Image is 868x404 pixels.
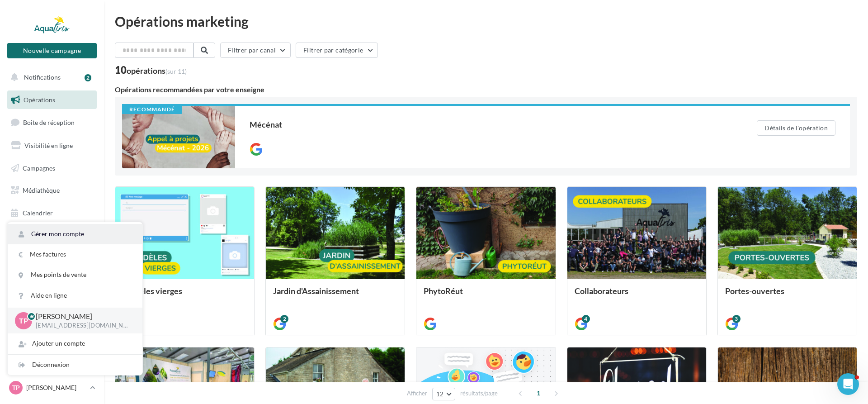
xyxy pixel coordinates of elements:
[5,181,99,200] a: Médiathèque
[24,73,61,81] span: Notifications
[407,389,427,398] span: Afficher
[531,386,546,400] span: 1
[115,86,857,93] div: Opérations recommandées par votre enseigne
[250,120,721,128] div: Mécénat
[5,90,99,109] a: Opérations
[436,390,444,398] span: 12
[115,14,857,28] div: Opérations marketing
[424,286,548,304] div: PhytoRéut
[5,113,99,132] a: Boîte de réception
[8,285,142,306] a: Aide en ligne
[582,315,590,323] div: 4
[575,286,699,304] div: Collaborateurs
[732,315,741,323] div: 3
[432,388,455,400] button: 12
[115,65,187,75] div: 10
[296,43,378,58] button: Filtrer par catégorie
[23,119,75,126] span: Boîte de réception
[8,265,142,285] a: Mes points de vente
[24,96,55,104] span: Opérations
[12,383,20,392] span: TP
[24,142,73,149] span: Visibilité en ligne
[5,159,99,178] a: Campagnes
[127,67,187,75] div: opérations
[7,379,97,396] a: TP [PERSON_NAME]
[23,186,60,194] span: Médiathèque
[23,209,53,217] span: Calendrier
[8,244,142,265] a: Mes factures
[8,355,142,375] div: Déconnexion
[122,106,182,114] div: Recommandé
[123,286,247,304] div: Modèles vierges
[19,315,28,326] span: TP
[460,389,498,398] span: résultats/page
[85,74,91,81] div: 2
[36,311,128,322] p: [PERSON_NAME]
[273,286,397,304] div: Jardin d'Assainissement
[26,383,86,392] p: [PERSON_NAME]
[8,333,142,354] div: Ajouter un compte
[5,68,95,87] button: Notifications 2
[220,43,291,58] button: Filtrer par canal
[165,67,187,75] span: (sur 11)
[725,286,849,304] div: Portes-ouvertes
[5,136,99,155] a: Visibilité en ligne
[5,226,99,245] a: Docto'Com
[7,43,97,58] button: Nouvelle campagne
[280,315,288,323] div: 2
[837,373,859,395] iframe: Intercom live chat
[757,120,835,136] button: Détails de l'opération
[23,164,55,171] span: Campagnes
[5,204,99,223] a: Calendrier
[36,322,128,330] p: [EMAIL_ADDRESS][DOMAIN_NAME]
[8,224,142,244] a: Gérer mon compte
